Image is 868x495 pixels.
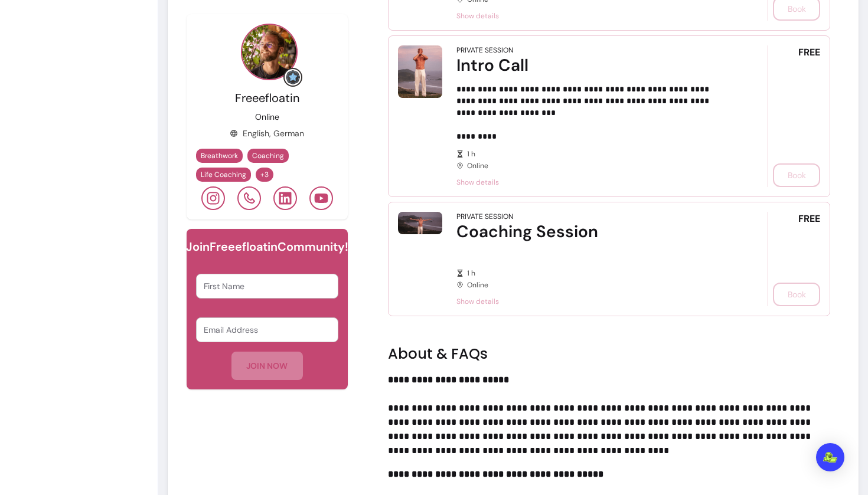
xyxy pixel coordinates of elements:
p: Online [255,111,279,123]
div: Online [456,268,735,290]
h2: About & FAQs [388,345,831,363]
span: Coaching [252,151,284,160]
span: Show details [456,178,735,187]
img: Coaching Session [398,212,442,234]
input: First Name [204,280,331,292]
div: Online [456,149,735,171]
h6: Join Freeefloatin Community! [186,238,348,255]
div: Private Session [456,212,513,221]
div: Coaching Session [456,221,735,242]
div: Private Session [456,45,513,55]
span: + 3 [258,170,271,179]
img: Grow [286,70,300,84]
div: Intro Call [456,55,735,76]
span: FREE [798,45,820,60]
span: FREE [798,212,820,226]
div: Open Intercom Messenger [816,443,844,471]
div: English, German [230,127,304,139]
span: Freeefloatin [235,90,299,106]
span: Show details [456,297,735,306]
span: 1 h [467,268,735,278]
span: Show details [456,11,735,21]
span: 1 h [467,149,735,159]
img: Provider image [241,24,298,80]
input: Email Address [204,324,331,336]
span: Breathwork [201,151,238,160]
span: Life Coaching [201,170,246,179]
img: Intro Call [398,45,442,98]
